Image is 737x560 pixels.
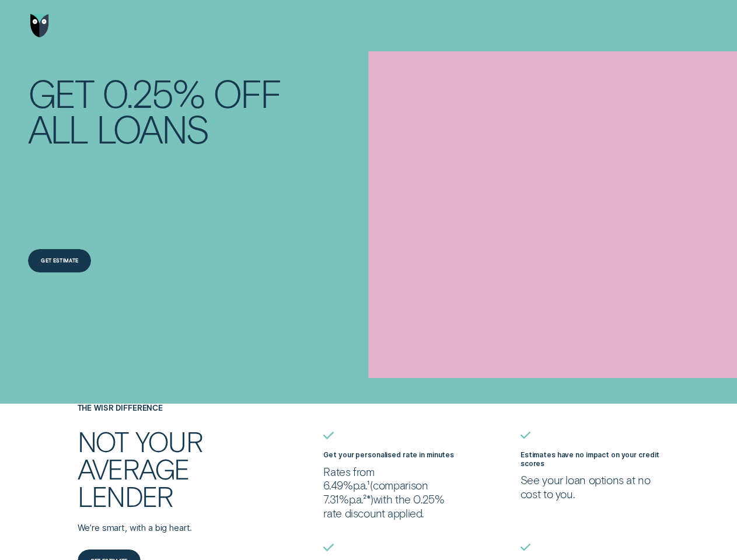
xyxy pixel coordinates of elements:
[30,14,50,37] img: Wisr
[28,249,91,272] a: Get estimate
[28,75,315,146] h4: Get 0.25% off all loans
[323,451,454,459] label: Get your personalised rate in minutes
[521,473,660,501] p: See your loan options at no cost to you.
[78,523,266,534] p: We’re smart, with a big heart.
[370,478,373,492] span: (
[78,404,266,412] h4: THE WISR DIFFERENCE
[349,492,363,506] span: Per Annum
[353,478,367,492] span: p.a.
[521,451,659,468] label: Estimates have no impact on your credit scores
[370,492,373,506] span: )
[353,478,367,492] span: Per Annum
[323,465,463,520] p: Rates from 6.49% ¹ comparison 7.31% ²* with the 0.25% rate discount applied.
[349,492,363,506] span: p.a.
[78,428,246,509] h2: Not your average lender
